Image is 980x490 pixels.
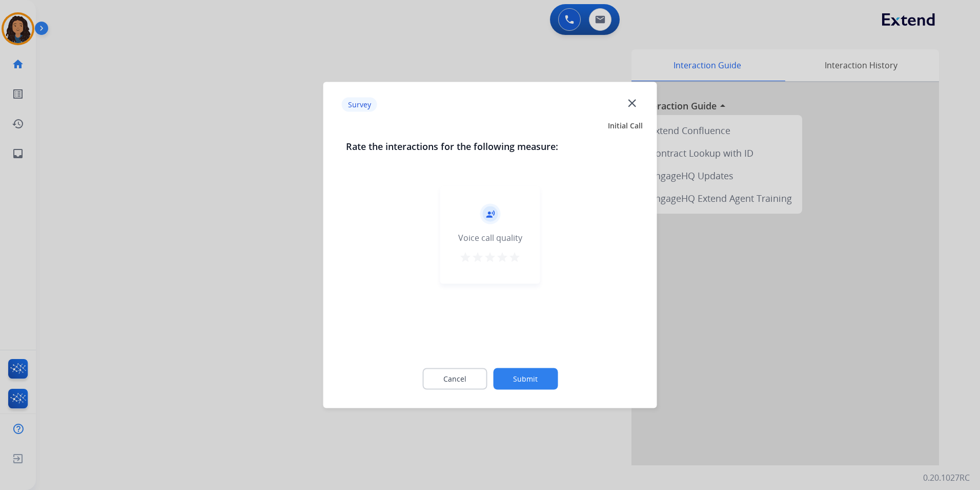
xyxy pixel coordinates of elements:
[484,251,496,263] mat-icon: star
[346,139,635,154] h3: Rate the interactions for the following measure:
[625,96,639,109] mat-icon: close
[342,97,377,111] p: Survey
[458,232,522,244] div: Voice call quality
[508,251,521,263] mat-icon: star
[422,368,487,390] button: Cancel
[496,251,508,263] mat-icon: star
[472,251,484,263] mat-icon: star
[923,472,970,484] p: 0.20.1027RC
[459,251,472,263] mat-icon: star
[485,210,495,219] mat-icon: record_voice_over
[608,121,643,131] span: Initial Call
[493,368,558,390] button: Submit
